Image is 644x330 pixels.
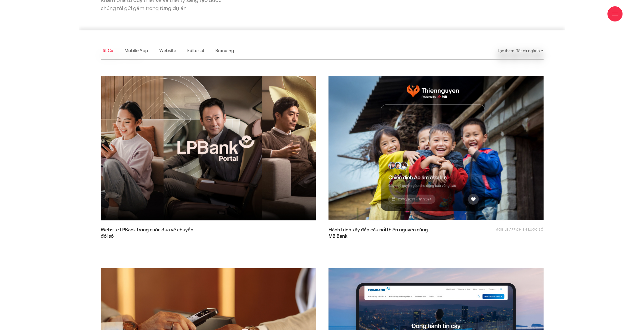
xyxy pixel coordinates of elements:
[498,46,514,55] div: Lọc theo:
[516,46,544,55] div: Tất cả ngành
[328,233,347,239] span: MB Bank
[90,69,326,227] img: LPBank portal
[215,47,234,54] a: Branding
[328,76,544,220] img: thumb
[187,47,204,54] a: Editorial
[101,47,113,54] a: Tất cả
[101,227,202,239] span: Website LPBank trong cuộc đua về chuyển
[516,227,544,232] a: Chiến lược số
[458,227,544,237] div: ,
[101,233,114,239] span: đổi số
[101,227,202,239] a: Website LPBank trong cuộc đua về chuyểnđổi số
[328,227,430,239] a: Hành trình xây đắp cầu nối thiện nguyện cùngMB Bank
[328,227,430,239] span: Hành trình xây đắp cầu nối thiện nguyện cùng
[495,227,516,232] a: Mobile app
[159,47,176,54] a: Website
[124,47,148,54] a: Mobile app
